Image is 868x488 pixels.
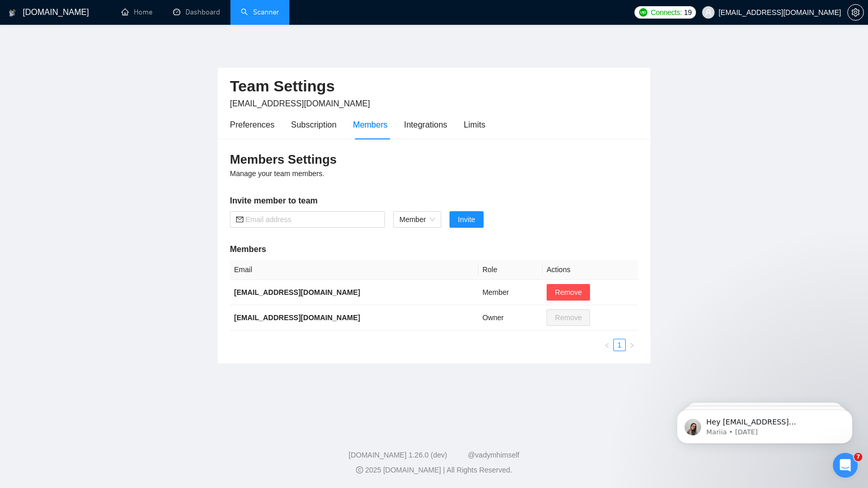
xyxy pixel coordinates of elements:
[230,151,638,168] h3: Members Settings
[349,451,447,459] a: [DOMAIN_NAME] 1.26.0 (dev)
[8,465,860,476] div: 2025 [DOMAIN_NAME] | All Rights Reserved.
[847,8,864,17] a: setting
[601,339,613,351] li: Previous Page
[684,7,692,18] span: 19
[478,305,542,330] td: Owner
[626,339,638,351] button: right
[234,313,360,322] b: [EMAIL_ADDRESS][DOMAIN_NAME]
[230,76,638,97] h2: Team Settings
[848,8,863,17] span: setting
[450,211,483,228] button: Invite
[404,118,447,131] div: Integrations
[629,342,635,349] span: right
[230,260,478,280] th: Email
[626,339,638,351] li: Next Page
[236,216,243,223] span: mail
[230,243,638,256] h5: Members
[458,214,475,225] span: Invite
[478,280,542,305] td: Member
[555,287,582,298] span: Remove
[245,214,379,225] input: Email address
[356,466,363,474] span: copyright
[601,339,613,351] button: left
[478,260,542,280] th: Role
[230,169,324,178] span: Manage your team members.
[547,284,590,301] button: Remove
[121,8,152,17] a: homeHome
[241,8,279,17] a: searchScanner
[173,8,220,17] a: dashboardDashboard
[661,388,868,460] iframe: Intercom notifications message
[353,118,388,131] div: Members
[854,453,862,461] span: 7
[230,99,370,108] span: [EMAIL_ADDRESS][DOMAIN_NAME]
[291,118,336,131] div: Subscription
[604,342,610,349] span: left
[847,4,864,21] button: setting
[468,451,519,459] a: @vadymhimself
[230,118,274,131] div: Preferences
[464,118,486,131] div: Limits
[705,9,712,16] span: user
[234,288,360,296] b: [EMAIL_ADDRESS][DOMAIN_NAME]
[230,195,638,207] h5: Invite member to team
[650,7,681,18] span: Connects:
[399,212,435,227] span: Member
[9,5,16,21] img: logo
[542,260,638,280] th: Actions
[614,339,625,351] a: 1
[613,339,626,351] li: 1
[833,453,858,478] iframe: Intercom live chat
[639,8,647,17] img: upwork-logo.png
